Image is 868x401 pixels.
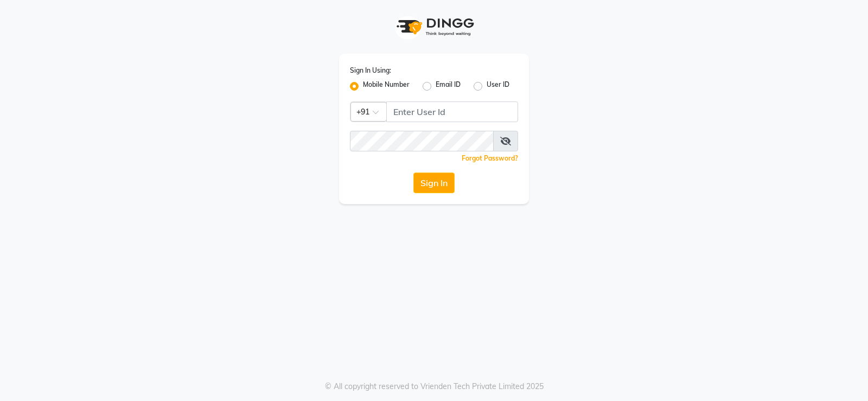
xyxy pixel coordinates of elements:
[350,131,494,151] input: Username
[350,66,391,75] label: Sign In Using:
[487,80,509,93] label: User ID
[436,80,461,93] label: Email ID
[363,80,410,93] label: Mobile Number
[386,101,518,122] input: Username
[413,173,455,193] button: Sign In
[462,154,518,162] a: Forgot Password?
[391,11,477,43] img: logo1.svg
